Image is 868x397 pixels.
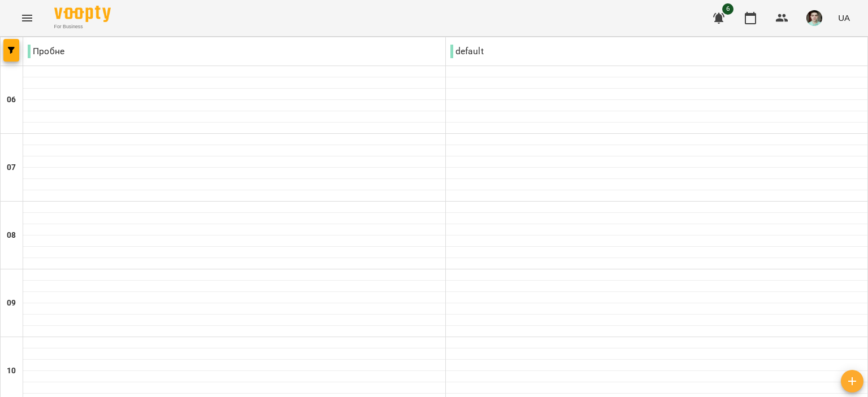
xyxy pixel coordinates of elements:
[7,365,16,377] h6: 10
[838,12,850,24] span: UA
[54,23,111,30] span: For Business
[7,94,16,106] h6: 06
[450,45,484,58] p: default
[722,3,734,15] span: 6
[7,162,16,174] h6: 07
[7,297,16,309] h6: 09
[834,7,854,28] button: UA
[841,370,863,392] button: Створити урок
[806,10,822,26] img: 8482cb4e613eaef2b7d25a10e2b5d949.jpg
[28,45,64,58] p: Пробне
[54,6,111,22] img: Voopty Logo
[7,229,16,242] h6: 08
[14,5,41,32] button: Menu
